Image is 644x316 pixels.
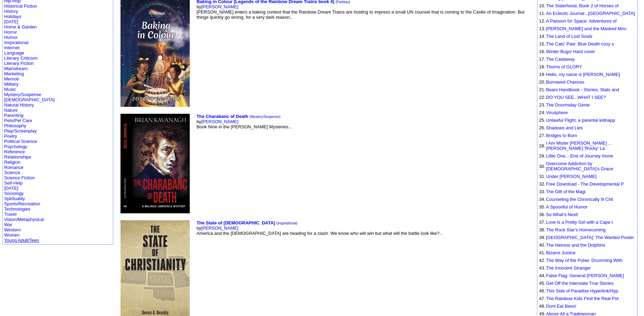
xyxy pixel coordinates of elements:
[546,161,614,171] a: Overcome Addiction by [DEMOGRAPHIC_DATA]'s Grace:
[539,258,545,263] font: 42.
[546,118,615,123] a: Unlawful Flight, a parental kidnapp
[546,235,634,240] a: [GEOGRAPHIC_DATA]: The Wanted Poster
[539,40,539,41] img: shim.gif
[4,144,27,149] a: Psychology
[539,34,545,39] font: 14.
[4,61,34,66] a: Literary Fiction
[546,95,606,100] a: DO YOU SEE...WHAT I SEE?
[4,201,40,206] a: Sports/Recreation
[539,296,545,301] font: 47.
[197,114,249,119] b: The Charabanc of Death
[4,206,30,212] a: Technologies
[539,133,545,138] font: 27.
[539,304,545,309] font: 48.
[4,102,34,108] a: Natural History
[546,181,624,187] a: Free Download - The Developmental P
[546,11,635,16] a: An Eclectic Journal...[GEOGRAPHIC_DATA]
[546,281,614,286] a: Get Off the Interstate True Stories
[539,110,545,115] font: 24.
[539,226,539,227] img: shim.gif
[546,64,582,69] a: Thorns of GLORY
[539,288,545,293] font: 46.
[4,160,20,165] a: Religion
[546,197,613,202] a: Counseling the Chronically Ill Chil
[4,180,23,186] a: Self-Help
[4,154,31,160] a: Relationships
[539,153,545,159] font: 29.
[546,296,619,301] a: The Rainbow Kids Find the Real Pot
[4,165,24,170] a: Romance
[546,204,588,210] a: A Spoonful of Humor
[539,118,545,123] font: 25.
[4,212,17,217] a: Travel
[546,79,584,85] a: Borrowed Chances
[546,304,576,309] a: Dont Eat Bees!
[4,227,21,232] a: Western
[539,235,545,240] font: 39.
[539,197,545,202] font: 34.
[546,133,577,138] a: Bridges to Burn
[539,265,545,271] font: 43.
[546,220,613,225] a: Love is a Pretty Girl with a Cape t
[197,220,275,225] a: The State of [DEMOGRAPHIC_DATA]
[546,258,623,263] a: The Way of the Pulse: Drumming With
[539,11,545,16] font: 11.
[539,143,545,148] font: 28.
[546,212,578,217] a: So What's Next!
[546,250,575,255] a: Bizarre Justice
[4,35,18,40] a: Humor
[4,19,18,24] a: [DATE]
[120,114,190,214] img: 80775.jpg
[546,72,620,77] a: Hello, my name is [PERSON_NAME]
[546,125,583,130] a: Shadows and Lies
[4,76,19,82] a: Memoir
[539,264,539,265] img: shim.gif
[539,49,545,54] font: 16.
[4,108,18,113] a: Nature
[4,123,26,128] a: Philosophy
[4,196,25,201] a: Spirituality
[539,250,545,255] font: 41.
[539,72,545,77] font: 19.
[4,113,24,118] a: Parenting
[4,232,20,238] a: Women
[539,18,545,24] font: 12.
[4,45,19,50] a: Internet
[539,117,539,117] img: shim.gif
[539,181,545,187] font: 32.
[546,3,619,8] a: The Sisterhood, Book 2 of Horses of
[4,9,18,14] a: History
[278,221,296,225] a: Inspirational
[546,227,606,232] a: The Rock Star's Homecoming
[539,102,545,108] font: 23.
[546,49,595,54] a: Winter Bugs! Hard cover
[546,34,592,39] a: The Land of Lost Souls
[539,273,545,278] font: 44.
[539,295,539,295] img: shim.gif
[539,2,539,2] img: shim.gif
[546,110,568,115] a: Virusphere
[539,95,545,100] font: 22.
[539,204,545,210] font: 35.
[4,87,16,92] a: Music
[539,220,545,225] font: 37.
[4,71,24,76] a: Marketing
[4,29,17,35] a: Horror
[4,175,35,180] a: Science Fiction
[4,222,12,227] a: War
